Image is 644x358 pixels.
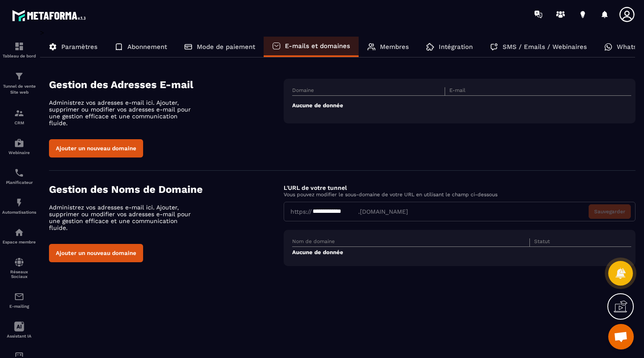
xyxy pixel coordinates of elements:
h4: Gestion des Adresses E-mail [49,79,284,91]
p: Espace membre [2,240,36,244]
h4: Gestion des Noms de Domaine [49,183,284,195]
p: Réseaux Sociaux [2,269,36,279]
button: Ajouter un nouveau domaine [49,139,143,158]
a: social-networksocial-networkRéseaux Sociaux [2,251,36,285]
p: SMS / Emails / Webinaires [503,43,587,51]
a: automationsautomationsAutomatisations [2,191,36,221]
th: Domaine [292,87,445,96]
div: > [40,29,635,279]
p: Paramètres [61,43,98,51]
a: Assistant IA [2,315,36,345]
button: Ajouter un nouveau domaine [49,244,143,262]
a: formationformationTunnel de vente Site web [2,65,36,102]
a: formationformationTableau de bord [2,35,36,65]
img: formation [14,71,24,81]
td: Aucune de donnée [292,96,631,115]
img: email [14,292,24,302]
p: CRM [2,120,36,125]
p: Planificateur [2,180,36,185]
p: Tableau de bord [2,54,36,58]
p: Tunnel de vente Site web [2,83,36,95]
a: automationsautomationsWebinaire [2,132,36,161]
p: Mode de paiement [197,43,255,51]
p: Assistant IA [2,334,36,338]
td: Aucune de donnée [292,247,631,258]
p: Intégration [439,43,473,51]
p: Membres [380,43,409,51]
p: E-mails et domaines [285,42,350,50]
img: automations [14,138,24,148]
th: Statut [529,238,614,247]
img: scheduler [14,168,24,178]
img: automations [14,227,24,238]
a: formationformationCRM [2,102,36,132]
p: Administrez vos adresses e-mail ici. Ajouter, supprimer ou modifier vos adresses e-mail pour une ... [49,99,198,126]
p: Automatisations [2,210,36,215]
p: Vous pouvez modifier le sous-domaine de votre URL en utilisant le champ ci-dessous [284,192,635,198]
p: E-mailing [2,304,36,309]
img: automations [14,198,24,208]
a: automationsautomationsEspace membre [2,221,36,251]
img: formation [14,108,24,118]
a: schedulerschedulerPlanificateur [2,161,36,191]
label: L'URL de votre tunnel [284,184,347,191]
p: Webinaire [2,150,36,155]
th: Nom de domaine [292,238,529,247]
p: Abonnement [127,43,167,51]
img: formation [14,41,24,52]
a: emailemailE-mailing [2,285,36,315]
img: social-network [14,257,24,267]
th: E-mail [445,87,597,96]
div: Ouvrir le chat [608,324,634,349]
p: Administrez vos adresses e-mail ici. Ajouter, supprimer ou modifier vos adresses e-mail pour une ... [49,204,198,231]
img: logo [12,8,89,23]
